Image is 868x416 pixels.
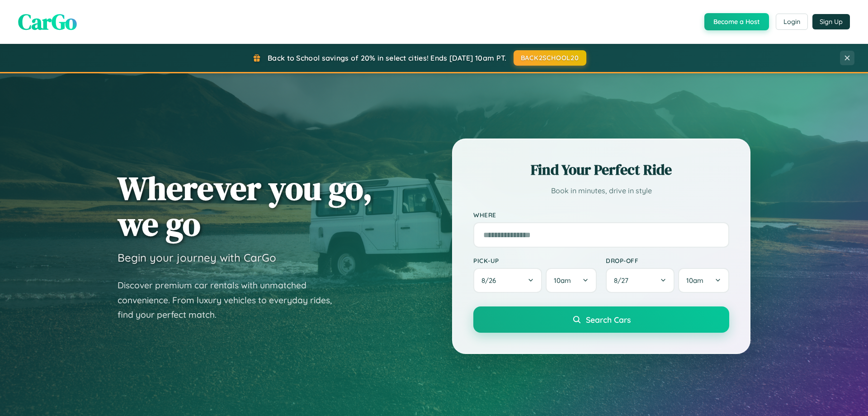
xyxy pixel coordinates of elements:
span: Back to School savings of 20% in select cities! Ends [DATE] 10am PT. [268,53,506,62]
h3: Begin your journey with CarGo [118,251,276,264]
label: Where [473,211,729,219]
span: CarGo [18,7,77,37]
span: 10am [554,276,571,285]
label: Pick-up [473,257,597,264]
button: BACK2SCHOOL20 [514,50,586,66]
button: 8/27 [606,268,675,293]
span: 10am [686,276,703,285]
span: 8 / 27 [614,276,633,285]
button: 8/26 [473,268,542,293]
button: Become a Host [704,13,769,30]
p: Discover premium car rentals with unmatched convenience. From luxury vehicles to everyday rides, ... [118,278,344,322]
button: 10am [546,268,597,293]
span: Search Cars [586,315,631,325]
span: 8 / 26 [481,276,500,285]
h1: Wherever you go, we go [118,170,373,242]
p: Book in minutes, drive in style [473,184,729,197]
h2: Find Your Perfect Ride [473,160,729,180]
button: Sign Up [812,14,850,29]
button: 10am [678,268,729,293]
button: Search Cars [473,306,729,333]
button: Login [776,14,808,30]
label: Drop-off [606,257,729,264]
